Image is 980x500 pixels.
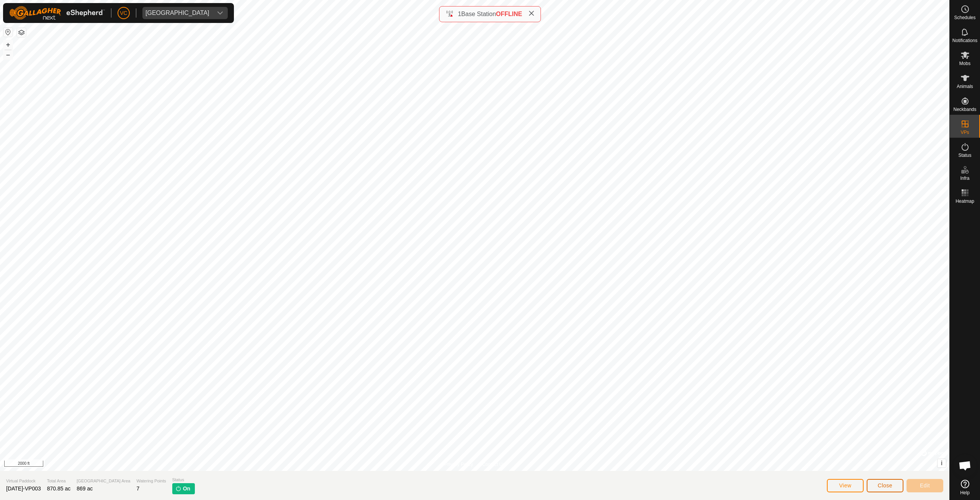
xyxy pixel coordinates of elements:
span: Heatmap [955,199,974,204]
span: On [183,485,190,493]
span: [GEOGRAPHIC_DATA] Area [77,478,130,484]
span: Infra [960,176,969,181]
span: Total Area [47,478,71,484]
button: i [938,459,946,467]
div: dropdown trigger [212,7,228,19]
button: – [3,50,13,59]
span: Buenos Aires [142,7,212,19]
img: turn-on [175,485,181,492]
span: Animals [957,84,973,89]
span: Schedules [954,15,975,20]
span: Status [172,477,195,483]
button: Close [867,479,903,492]
div: Open chat [954,454,977,477]
span: [DATE]-VP003 [6,485,41,492]
span: Virtual Paddock [6,478,41,484]
div: [GEOGRAPHIC_DATA] [145,10,209,16]
span: Notifications [952,38,977,43]
a: Privacy Policy [444,461,473,468]
span: Edit [920,482,930,489]
button: Edit [906,479,943,492]
button: + [3,40,13,49]
span: Neckbands [953,107,976,112]
span: 869 ac [77,485,93,492]
a: Help [950,477,980,498]
span: Base Station [461,11,496,17]
span: VPs [960,130,969,135]
span: Watering Points [136,478,166,484]
span: OFFLINE [496,11,522,17]
span: View [839,482,851,489]
a: Contact Us [482,461,505,468]
span: Status [958,153,971,158]
span: VC [120,9,127,17]
button: Map Layers [17,28,26,37]
span: Mobs [959,61,970,66]
span: Close [878,482,892,489]
button: View [827,479,864,492]
span: 870.85 ac [47,485,71,492]
span: 1 [458,11,461,17]
button: Reset Map [3,28,13,37]
span: 7 [136,485,139,492]
span: Help [960,490,970,495]
img: Gallagher Logo [9,6,105,20]
span: i [941,460,942,466]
